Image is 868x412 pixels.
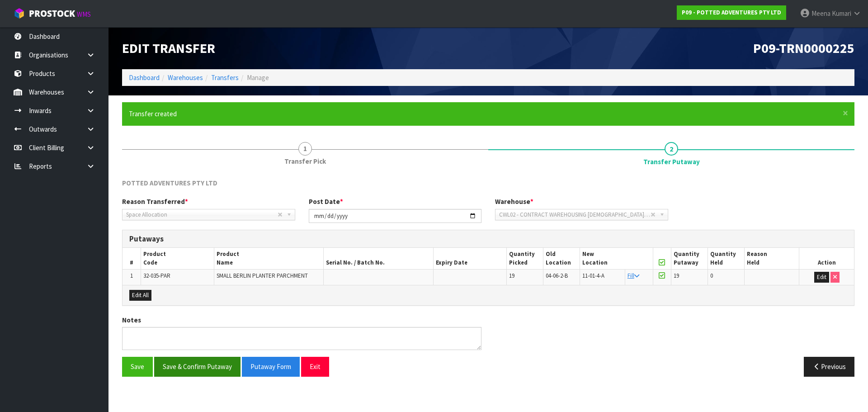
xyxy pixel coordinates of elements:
[710,272,713,279] span: 0
[434,248,507,269] th: Expiry Date
[753,39,854,57] span: P09-TRN0000225
[506,248,543,269] th: Quantity Picked
[143,272,170,279] span: 32-035-PAR
[665,142,678,156] span: 2
[242,357,300,376] button: Putaway Form
[211,73,239,82] a: Transfers
[744,248,799,269] th: Reason Held
[250,362,291,371] span: Putaway Form
[677,5,786,20] a: P09 - POTTED ADVENTURES PTY LTD
[814,272,829,283] button: Edit
[811,9,830,18] span: Meena
[130,272,133,279] span: 1
[141,248,214,269] th: Product Code
[708,248,744,269] th: Quantity Held
[843,107,848,119] span: ×
[14,8,25,19] img: cube-alt.png
[298,142,312,156] span: 1
[324,248,434,269] th: Serial No. / Batch No.
[77,10,91,19] small: WMS
[129,290,151,301] button: Edit All
[168,73,203,82] a: Warehouses
[129,235,847,243] h3: Putaways
[301,357,329,376] button: Exit
[309,197,343,206] label: Post Date
[509,272,514,279] span: 19
[499,209,651,220] span: CWL02 - CONTRACT WAREHOUSING [DEMOGRAPHIC_DATA] RUBY
[309,209,482,223] input: Post Date
[674,272,679,279] span: 19
[546,272,568,279] span: 04-06-2-B
[495,197,533,206] label: Warehouse
[29,8,75,19] span: ProStock
[671,248,708,269] th: Quantity Putaway
[122,197,188,206] label: Reason Transferred
[580,248,653,269] th: New Location
[129,109,177,118] span: Transfer created
[122,171,854,384] span: Transfer Putaway
[682,9,781,16] strong: P09 - POTTED ADVENTURES PTY LTD
[123,248,141,269] th: #
[284,156,326,166] span: Transfer Pick
[804,357,854,376] button: Previous
[832,9,851,18] span: Kumari
[122,39,215,57] span: Edit Transfer
[217,272,308,279] span: SMALL BERLIN PLANTER PARCHMENT
[214,248,324,269] th: Product Name
[126,209,278,220] span: Space Allocation
[643,157,700,166] span: Transfer Putaway
[799,248,854,269] th: Action
[627,272,639,279] a: Fill
[122,315,141,325] label: Notes
[247,73,269,82] span: Manage
[154,357,241,376] button: Save & Confirm Putaway
[543,248,580,269] th: Old Location
[582,272,604,279] span: 11-01-4-A
[122,357,153,376] button: Save
[129,73,160,82] a: Dashboard
[122,179,217,187] span: POTTED ADVENTURES PTY LTD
